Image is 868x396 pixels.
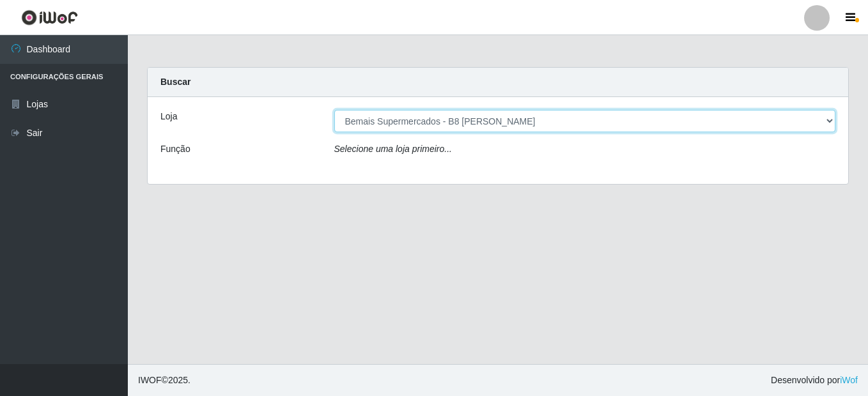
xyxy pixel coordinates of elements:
[160,142,190,156] label: Função
[334,144,452,154] i: Selecione uma loja primeiro...
[160,77,190,87] strong: Buscar
[21,10,78,26] img: CoreUI Logo
[138,374,190,387] span: © 2025 .
[771,374,858,387] span: Desenvolvido por
[138,375,162,385] span: IWOF
[840,375,858,385] a: iWof
[160,110,177,123] label: Loja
